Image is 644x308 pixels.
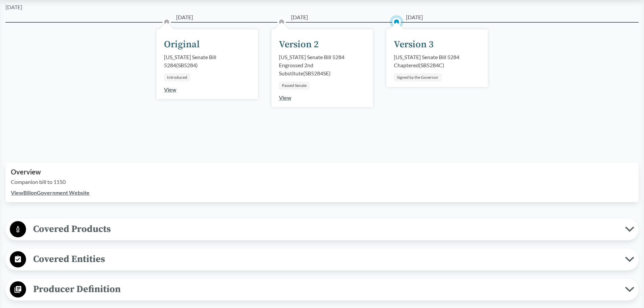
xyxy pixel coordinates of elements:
div: Passed Senate [279,81,310,90]
span: Covered Entities [26,252,625,267]
div: Version 2 [279,38,319,52]
button: Producer Definition [8,281,636,298]
span: [DATE] [176,13,193,21]
a: View [164,86,176,93]
span: [DATE] [406,13,423,21]
span: Producer Definition [26,282,625,297]
div: [US_STATE] Senate Bill 5284 Engrossed 2nd Substitute ( SB5284SE ) [279,53,365,77]
span: [DATE] [291,13,308,21]
p: Companion bill to 1150 [11,178,633,186]
div: Introduced [164,73,190,81]
button: Covered Entities [8,251,636,268]
div: [US_STATE] Senate Bill 5284 ( SB5284 ) [164,53,251,69]
div: [DATE] [5,3,22,11]
a: ViewBillonGovernment Website [11,189,90,196]
div: Version 3 [394,38,434,52]
div: [US_STATE] Senate Bill 5284 Chaptered ( SB5284C ) [394,53,480,69]
div: Original [164,38,200,52]
div: Signed by the Governor [394,73,442,81]
a: View [279,94,291,101]
span: Covered Products [26,221,625,237]
button: Covered Products [8,221,636,238]
h2: Overview [11,168,633,176]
